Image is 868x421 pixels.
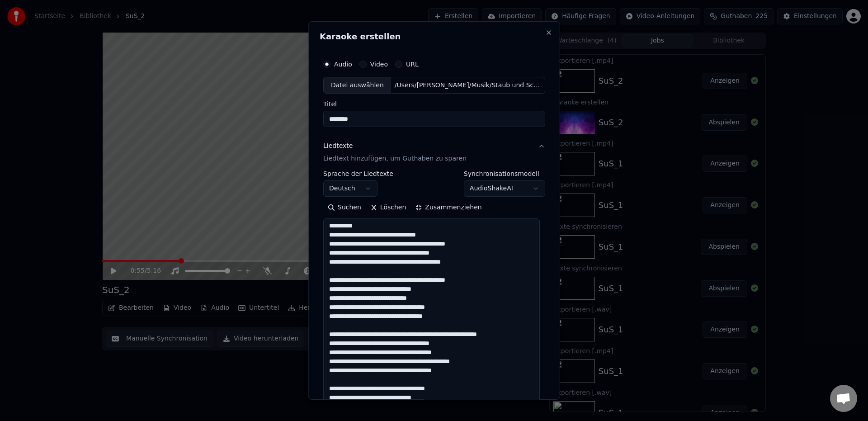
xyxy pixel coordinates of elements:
button: Suchen [323,201,366,215]
div: Datei auswählen [324,77,391,94]
button: Löschen [365,201,410,215]
div: Liedtexte [323,142,353,151]
label: Video [370,61,387,67]
p: Liedtext hinzufügen, um Guthaben zu sparen [323,155,467,164]
label: Titel [323,101,545,108]
label: Sprache der Liedtexte [323,171,393,177]
div: /Users/[PERSON_NAME]/Musik/Staub und Schatten/SuS_2 (1).wav [391,81,544,90]
button: LiedtexteLiedtext hinzufügen, um Guthaben zu sparen [323,135,545,171]
label: Synchronisationsmodell [463,171,545,177]
button: Zusammenziehen [410,201,486,215]
label: URL [406,61,419,67]
h2: Karaoke erstellen [320,33,549,41]
label: Audio [334,61,352,67]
